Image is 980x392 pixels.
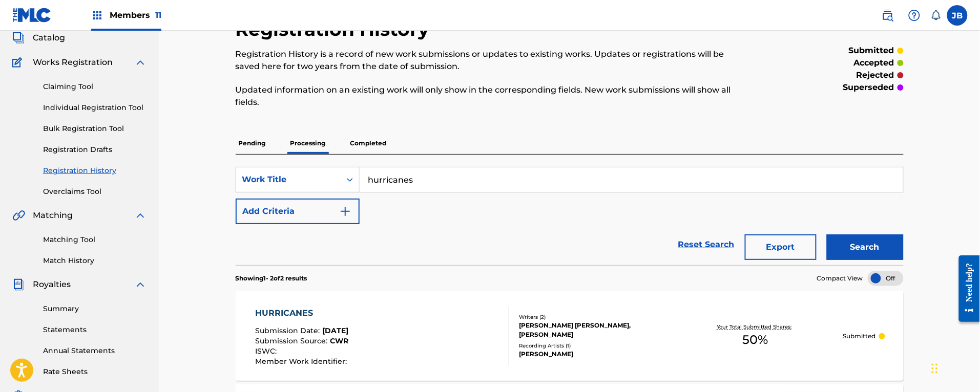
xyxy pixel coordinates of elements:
[43,303,147,314] a: Summary
[155,10,161,20] span: 11
[827,234,904,260] button: Search
[12,56,26,69] img: Works Registration
[882,9,894,21] img: search
[43,186,147,197] a: Overclaims Tool
[91,9,103,21] img: Top Rightsholders
[904,5,925,26] div: Help
[743,331,768,349] span: 50 %
[929,343,980,392] iframe: Chat Widget
[717,323,794,331] p: Your Total Submitted Shares:
[43,255,147,266] a: Match History
[287,133,329,154] p: Processing
[857,69,894,81] p: rejected
[12,32,65,44] a: CatalogCatalog
[236,291,904,381] a: HURRICANESSubmission Date:[DATE]Submission Source:CWRISWC:Member Work Identifier:Writers (2)[PERS...
[256,357,350,366] span: Member Work Identifier :
[236,133,269,154] p: Pending
[256,336,330,345] span: Submission Source :
[110,9,161,21] span: Members
[43,366,147,377] a: Rate Sheets
[849,45,894,57] p: submitted
[843,81,894,94] p: superseded
[519,313,668,321] div: Writers ( 2 )
[519,350,668,359] div: [PERSON_NAME]
[745,234,817,260] button: Export
[817,274,863,283] span: Compact View
[236,48,750,73] p: Registration History is a record of new work submissions or updates to existing works. Updates or...
[33,278,71,291] span: Royalties
[947,5,968,26] div: User Menu
[12,278,25,291] img: Royalties
[673,233,740,256] a: Reset Search
[931,10,941,20] div: Notifications
[236,167,904,265] form: Search Form
[33,56,113,69] span: Works Registration
[242,173,335,186] div: Work Title
[12,8,52,23] img: MLC Logo
[12,32,25,44] img: Catalog
[347,133,390,154] p: Completed
[236,199,360,224] button: Add Criteria
[951,247,980,330] iframe: Resource Center
[932,353,938,384] div: Drag
[843,332,876,341] p: Submitted
[43,123,147,134] a: Bulk Registration Tool
[519,342,668,350] div: Recording Artists ( 1 )
[236,84,750,108] p: Updated information on an existing work will only show in the corresponding fields. New work subm...
[256,307,350,319] div: HURRICANES
[323,326,349,335] span: [DATE]
[43,345,147,356] a: Annual Statements
[43,234,147,245] a: Matching Tool
[134,56,147,69] img: expand
[33,32,65,44] span: Catalog
[256,346,280,356] span: ISWC :
[519,321,668,339] div: [PERSON_NAME] [PERSON_NAME], [PERSON_NAME]
[908,9,921,21] img: help
[854,57,894,69] p: accepted
[12,209,25,222] img: Matching
[330,336,349,345] span: CWR
[43,165,147,176] a: Registration History
[43,102,147,113] a: Individual Registration Tool
[256,326,323,335] span: Submission Date :
[339,205,351,217] img: 9d2ae6d4665cec9f34b9.svg
[43,81,147,92] a: Claiming Tool
[236,274,307,283] p: Showing 1 - 2 of 2 results
[134,209,147,222] img: expand
[43,144,147,155] a: Registration Drafts
[878,5,898,26] a: Public Search
[134,278,147,291] img: expand
[43,324,147,335] a: Statements
[33,209,73,222] span: Matching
